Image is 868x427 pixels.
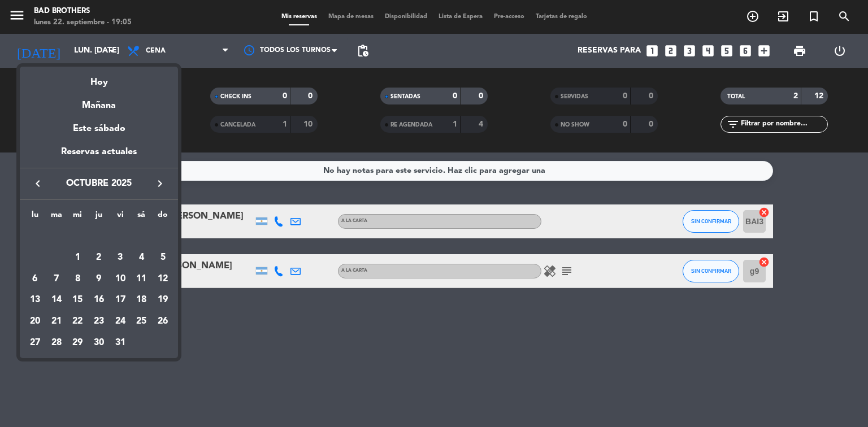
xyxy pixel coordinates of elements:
[24,208,46,226] th: lunes
[67,332,88,354] td: 29 de octubre de 2025
[88,268,110,290] td: 9 de octubre de 2025
[48,176,150,191] span: octubre 2025
[152,247,173,268] td: 5 de octubre de 2025
[68,269,87,289] div: 8
[67,311,88,332] td: 22 de octubre de 2025
[89,333,108,352] div: 30
[24,311,46,332] td: 20 de octubre de 2025
[68,248,87,267] div: 1
[153,312,172,331] div: 26
[110,332,131,354] td: 31 de octubre de 2025
[89,248,108,267] div: 2
[131,289,153,311] td: 18 de octubre de 2025
[47,333,66,352] div: 28
[132,269,151,289] div: 11
[89,269,108,289] div: 9
[88,247,110,268] td: 2 de octubre de 2025
[28,176,48,191] button: keyboard_arrow_left
[46,208,67,226] th: martes
[46,268,67,290] td: 7 de octubre de 2025
[67,247,88,268] td: 1 de octubre de 2025
[131,311,153,332] td: 25 de octubre de 2025
[89,290,108,310] div: 16
[132,290,151,310] div: 18
[67,268,88,290] td: 8 de octubre de 2025
[88,208,110,226] th: jueves
[20,90,178,113] div: Mañana
[152,289,173,311] td: 19 de octubre de 2025
[152,311,173,332] td: 26 de octubre de 2025
[153,290,172,310] div: 19
[152,208,173,226] th: domingo
[47,290,66,310] div: 14
[131,268,153,290] td: 11 de octubre de 2025
[67,289,88,311] td: 15 de octubre de 2025
[31,177,45,190] i: keyboard_arrow_left
[110,268,131,290] td: 10 de octubre de 2025
[131,247,153,268] td: 4 de octubre de 2025
[24,332,46,354] td: 27 de octubre de 2025
[47,269,66,289] div: 7
[68,333,87,352] div: 29
[111,312,130,331] div: 24
[132,312,151,331] div: 25
[110,311,131,332] td: 24 de octubre de 2025
[110,208,131,226] th: viernes
[68,312,87,331] div: 22
[46,332,67,354] td: 28 de octubre de 2025
[110,247,131,268] td: 3 de octubre de 2025
[110,289,131,311] td: 17 de octubre de 2025
[111,269,130,289] div: 10
[88,289,110,311] td: 16 de octubre de 2025
[24,289,46,311] td: 13 de octubre de 2025
[47,312,66,331] div: 21
[20,113,178,145] div: Este sábado
[131,208,153,226] th: sábado
[20,67,178,90] div: Hoy
[25,290,45,310] div: 13
[68,290,87,310] div: 15
[25,312,45,331] div: 20
[111,333,130,352] div: 31
[89,312,108,331] div: 23
[111,248,130,267] div: 3
[111,290,130,310] div: 17
[152,268,173,290] td: 12 de octubre de 2025
[24,268,46,290] td: 6 de octubre de 2025
[88,311,110,332] td: 23 de octubre de 2025
[153,248,172,267] div: 5
[132,248,151,267] div: 4
[153,177,167,190] i: keyboard_arrow_right
[153,269,172,289] div: 12
[24,225,173,247] td: OCT.
[88,332,110,354] td: 30 de octubre de 2025
[46,311,67,332] td: 21 de octubre de 2025
[25,269,45,289] div: 6
[25,333,45,352] div: 27
[20,145,178,168] div: Reservas actuales
[46,289,67,311] td: 14 de octubre de 2025
[150,176,170,191] button: keyboard_arrow_right
[67,208,88,226] th: miércoles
